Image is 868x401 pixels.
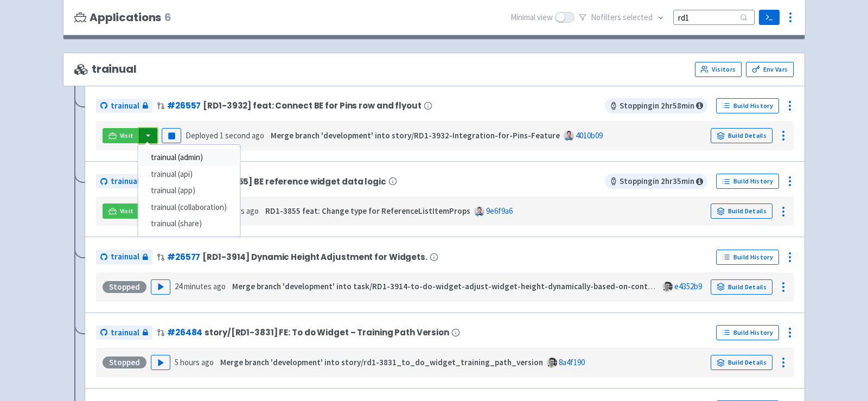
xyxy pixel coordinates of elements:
[167,251,200,263] a: #26577
[167,100,201,111] a: #26557
[623,12,653,22] span: selected
[203,101,421,110] span: [RD1-3932] feat: Connect BE for Pins row and flyout
[74,63,137,75] span: trainual
[151,279,170,295] button: Play
[74,11,171,24] h3: Applications
[265,206,470,216] strong: RD1-3855 feat: Change type for ReferenceListItemProps
[673,10,755,24] input: Search...
[674,281,702,291] a: e4352b9
[175,281,226,291] time: 24 minutes ago
[120,207,134,215] span: Visit
[111,175,139,188] span: trainual
[695,62,742,77] a: Visitors
[96,99,152,113] a: trainual
[96,326,152,340] a: trainual
[220,357,543,367] strong: Merge branch 'development' into story/rd1-3831_to_do_widget_training_path_version
[164,11,171,24] span: 6
[605,98,707,113] span: Stopping in 2 hr 58 min
[271,130,560,141] strong: Merge branch 'development' into story/RD1-3932-Integration-for-Pins-Feature
[486,206,513,216] a: 9e6f9a6
[120,131,134,140] span: Visit
[111,327,139,339] span: trainual
[576,130,603,141] a: 4010b09
[167,327,202,338] a: #26484
[711,203,773,219] a: Build Details
[559,357,585,367] a: 8a4f190
[111,251,139,263] span: trainual
[186,130,264,141] span: Deployed
[716,325,779,340] a: Build History
[96,250,152,264] a: trainual
[711,355,773,370] a: Build Details
[716,174,779,189] a: Build History
[96,174,152,189] a: trainual
[711,279,773,295] a: Build Details
[203,177,386,186] span: [RD1-3855] BE reference widget data logic
[151,355,170,370] button: Play
[103,281,146,293] div: Stopped
[103,203,139,219] a: Visit
[138,199,240,216] a: trainual (collaboration)
[138,149,240,166] a: trainual (admin)
[202,252,427,262] span: [RD1-3914] Dynamic Height Adjustment for Widgets.
[175,357,214,367] time: 5 hours ago
[746,62,794,77] a: Env Vars
[759,10,779,25] a: Terminal
[510,11,553,24] span: Minimal view
[716,98,779,113] a: Build History
[138,182,240,199] a: trainual (app)
[711,128,773,143] a: Build Details
[220,130,264,141] time: 1 second ago
[591,11,653,24] span: No filter s
[111,100,139,112] span: trainual
[716,250,779,265] a: Build History
[205,328,449,337] span: story/[RD1-3831] FE: To do Widget – Training Path Version
[103,357,146,368] div: Stopped
[232,281,681,291] strong: Merge branch 'development' into task/RD1-3914-to-do-widget-adjust-widget-height-dynamically-based...
[103,128,139,143] a: Visit
[138,215,240,232] a: trainual (share)
[162,128,181,143] button: Pause
[138,166,240,183] a: trainual (api)
[605,174,707,189] span: Stopping in 2 hr 35 min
